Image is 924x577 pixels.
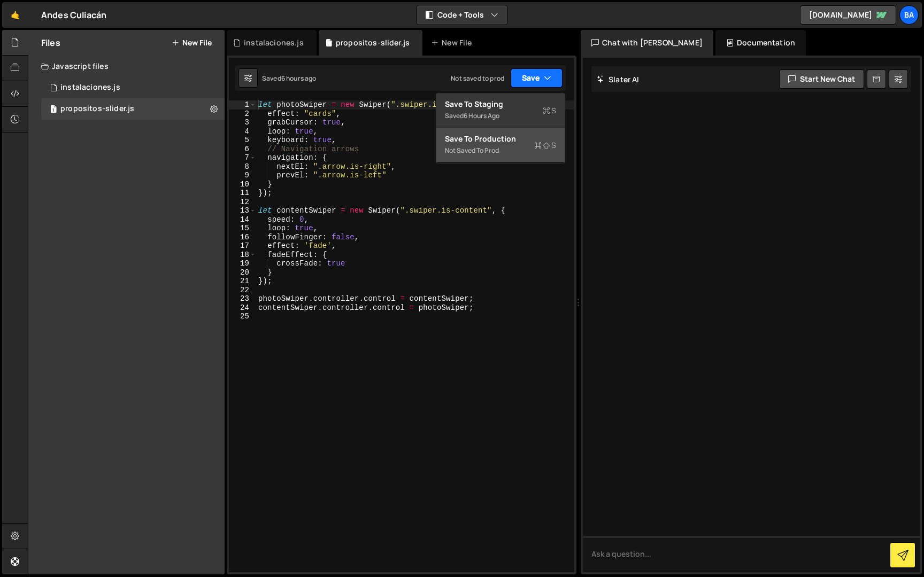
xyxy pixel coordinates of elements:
div: 13 [229,206,256,215]
div: Saved [262,74,317,83]
button: Save to StagingS Saved6 hours ago [436,93,565,128]
div: Andes Culiacán [41,9,106,21]
a: [DOMAIN_NAME] [800,5,896,25]
div: 22 [229,286,256,295]
a: 🤙 [2,2,28,28]
h2: Files [41,37,60,49]
a: Ba [899,5,919,25]
div: Saved [445,110,556,122]
span: S [543,105,556,116]
button: Save [511,68,563,88]
button: New File [172,38,212,47]
div: 9 [229,171,256,180]
div: 17035/47261.js [41,98,225,120]
button: Start new chat [779,69,864,89]
div: 12 [229,198,256,207]
div: 8 [229,162,256,171]
div: 25 [229,312,256,321]
div: 3 [229,118,256,127]
div: 11 [229,189,256,198]
div: 17035/46807.js [41,77,225,98]
div: Save to Production [445,134,556,144]
div: 6 hours ago [464,111,499,120]
span: S [534,140,556,151]
div: Not saved to prod [445,144,556,157]
div: Save to Staging [445,99,556,110]
div: 1 [229,100,256,110]
div: 5 [229,136,256,145]
div: 17 [229,241,256,251]
div: 19 [229,259,256,268]
div: instalaciones.js [244,37,304,48]
div: 6 hours ago [281,74,317,83]
div: 14 [229,215,256,224]
div: 20 [229,268,256,277]
div: instalaciones.js [60,83,120,92]
div: 16 [229,233,256,242]
span: 1 [50,106,57,114]
div: Not saved to prod [451,74,504,83]
div: 23 [229,294,256,303]
div: 7 [229,153,256,162]
button: Save to ProductionS Not saved to prod [436,128,565,163]
div: 4 [229,127,256,136]
div: Javascript files [28,56,225,77]
h2: Slater AI [597,74,640,84]
div: 10 [229,180,256,189]
button: Code + Tools [417,5,507,25]
div: 24 [229,303,256,313]
div: 18 [229,251,256,260]
div: propositos-slider.js [336,37,410,48]
div: 2 [229,110,256,119]
div: 15 [229,224,256,233]
div: Documentation [715,30,806,56]
div: 6 [229,145,256,154]
div: propositos-slider.js [60,104,134,114]
div: 21 [229,277,256,286]
div: Chat with [PERSON_NAME] [581,30,713,56]
div: New File [431,37,476,48]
